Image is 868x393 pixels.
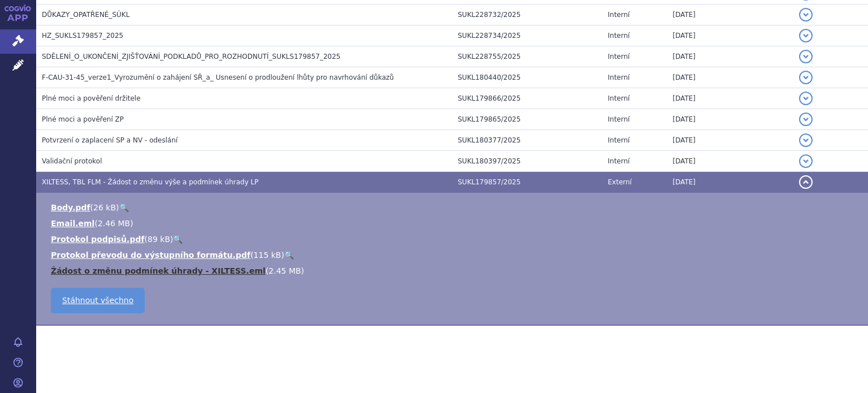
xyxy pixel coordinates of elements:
[667,67,793,88] td: [DATE]
[799,154,813,168] button: detail
[667,130,793,151] td: [DATE]
[42,157,102,165] span: Validační protokol
[42,136,177,144] span: Potvrzení o zaplacení SP a NV - odeslání
[667,109,793,130] td: [DATE]
[799,8,813,21] button: detail
[93,203,116,212] span: 26 kB
[799,29,813,42] button: detail
[799,133,813,147] button: detail
[42,11,129,19] span: DŮKAZY_OPATŘENÉ_SÚKL
[42,74,394,81] span: F-CAU-31-45_verze1_Vyrozumění o zahájení SŘ_a_ Usnesení o prodloužení lhůty pro navrhování důkazů
[42,53,340,61] span: SDĚLENÍ_O_UKONČENÍ_ZJIŠŤOVÁNÍ_PODKLADŮ_PRO_ROZHODNUTÍ_SUKLS179857_2025
[667,25,793,46] td: [DATE]
[799,50,813,63] button: detail
[667,88,793,109] td: [DATE]
[608,157,630,165] span: Interní
[51,249,857,261] li: ( )
[98,219,130,228] span: 2.46 MB
[51,202,857,213] li: ( )
[42,115,124,123] span: Plné moci a pověření ZP
[51,265,857,277] li: ( )
[147,235,170,244] span: 89 kB
[42,32,123,40] span: HZ_SUKLS179857_2025
[173,235,183,244] a: 🔍
[268,266,301,275] span: 2.45 MB
[51,219,94,228] a: Email.eml
[452,151,602,172] td: SUKL180397/2025
[799,113,813,126] button: detail
[51,266,266,275] a: Žádost o změnu podmínek úhrady - XILTESS.eml
[667,151,793,172] td: [DATE]
[452,88,602,109] td: SUKL179866/2025
[608,136,630,144] span: Interní
[254,251,281,260] span: 115 kB
[608,115,630,123] span: Interní
[667,172,793,193] td: [DATE]
[452,46,602,67] td: SUKL228755/2025
[284,251,294,260] a: 🔍
[608,11,630,19] span: Interní
[42,94,141,102] span: Plné moci a pověření držitele
[608,74,630,81] span: Interní
[51,251,250,260] a: Protokol převodu do výstupního formátu.pdf
[51,288,145,313] a: Stáhnout všechno
[452,130,602,151] td: SUKL180377/2025
[608,94,630,102] span: Interní
[608,53,630,61] span: Interní
[452,67,602,88] td: SUKL180440/2025
[119,203,129,212] a: 🔍
[608,178,632,186] span: Externí
[452,172,602,193] td: SUKL179857/2025
[51,235,145,244] a: Protokol podpisů.pdf
[667,46,793,67] td: [DATE]
[799,71,813,84] button: detail
[799,175,813,189] button: detail
[452,5,602,25] td: SUKL228732/2025
[452,109,602,130] td: SUKL179865/2025
[608,32,630,40] span: Interní
[51,218,857,229] li: ( )
[51,203,90,212] a: Body.pdf
[42,178,259,186] span: XILTESS, TBL FLM - Žádost o změnu výše a podmínek úhrady LP
[667,5,793,25] td: [DATE]
[51,234,857,245] li: ( )
[452,25,602,46] td: SUKL228734/2025
[799,92,813,105] button: detail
